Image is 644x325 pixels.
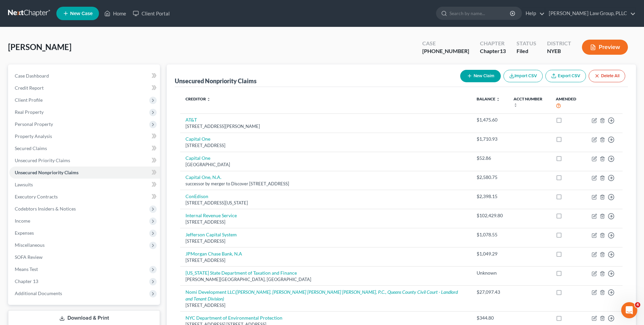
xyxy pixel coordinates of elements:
[129,7,173,19] a: Client Portal
[185,155,210,161] a: Capital One
[185,193,208,199] a: ConEdison
[185,289,458,301] a: Nomi Development LLC([PERSON_NAME], [PERSON_NAME] [PERSON_NAME] [PERSON_NAME], P.C., Queens Count...
[621,302,637,318] iframe: Intercom live chat
[185,200,466,206] div: [STREET_ADDRESS][US_STATE]
[185,289,458,301] i: ([PERSON_NAME], [PERSON_NAME] [PERSON_NAME] [PERSON_NAME], P.C., Queens County Civil Court - Land...
[15,157,70,163] span: Unsecured Priority Claims
[175,77,257,85] div: Unsecured Nonpriority Claims
[207,97,211,101] i: unfold_more
[9,130,160,142] a: Property Analysis
[477,155,503,161] div: $52.86
[589,70,625,82] button: Delete All
[15,230,34,236] span: Expenses
[545,7,636,19] a: [PERSON_NAME] Law Group, PLLC
[545,70,586,82] a: Export CSV
[9,82,160,94] a: Credit Report
[101,7,129,19] a: Home
[477,193,503,200] div: $2,398.15
[185,302,466,309] div: [STREET_ADDRESS]
[477,315,503,321] div: $344.80
[480,47,506,55] div: Chapter
[185,257,466,264] div: [STREET_ADDRESS]
[15,121,53,127] span: Personal Property
[503,70,543,82] button: Import CSV
[15,290,62,296] span: Additional Documents
[185,238,466,244] div: [STREET_ADDRESS]
[582,40,628,55] button: Preview
[460,70,501,82] button: New Claim
[547,47,571,55] div: NYEB
[8,42,71,52] span: [PERSON_NAME]
[449,7,511,19] input: Search by name...
[477,96,500,101] a: Balance unfold_more
[547,40,571,47] div: District
[9,191,160,203] a: Executory Contracts
[550,92,586,113] th: Amended
[185,232,237,237] a: Jefferson Capital System
[477,250,503,257] div: $1,049.29
[522,7,545,19] a: Help
[477,174,503,181] div: $2,580.75
[635,302,640,308] span: 4
[9,142,160,154] a: Secured Claims
[15,182,33,187] span: Lawsuits
[15,254,43,260] span: SOFA Review
[185,251,242,257] a: JPMorgan Chase Bank, N.A
[514,96,542,107] a: Acct Number unfold_more
[500,48,506,54] span: 13
[422,47,469,55] div: [PHONE_NUMBER]
[15,194,58,199] span: Executory Contracts
[517,47,536,55] div: Filed
[15,206,76,212] span: Codebtors Insiders & Notices
[15,278,38,284] span: Chapter 13
[422,40,469,47] div: Case
[9,70,160,82] a: Case Dashboard
[185,219,466,225] div: [STREET_ADDRESS]
[517,40,536,47] div: Status
[185,315,282,321] a: NYC Department of Environmental Protection
[480,40,506,47] div: Chapter
[185,174,221,180] a: Capital One, N.A.
[9,251,160,263] a: SOFA Review
[514,103,518,107] i: unfold_more
[185,213,237,218] a: Internal Revenue Service
[15,170,78,175] span: Unsecured Nonpriority Claims
[15,218,30,224] span: Income
[15,266,38,272] span: Means Test
[185,96,211,101] a: Creditor unfold_more
[15,133,52,139] span: Property Analysis
[185,142,466,149] div: [STREET_ADDRESS]
[185,276,466,283] div: [PERSON_NAME][GEOGRAPHIC_DATA], [GEOGRAPHIC_DATA]
[15,145,47,151] span: Secured Claims
[496,97,500,101] i: unfold_more
[15,109,44,115] span: Real Property
[185,181,466,187] div: successor by merger to Discover [STREET_ADDRESS]
[477,212,503,219] div: $102,429.80
[477,117,503,123] div: $1,475.60
[15,97,43,103] span: Client Profile
[15,242,45,248] span: Miscellaneous
[185,117,197,123] a: AT&T
[477,270,503,276] div: Unknown
[9,167,160,179] a: Unsecured Nonpriority Claims
[477,289,503,295] div: $27,097.43
[477,136,503,142] div: $1,710.93
[185,123,466,130] div: [STREET_ADDRESS][PERSON_NAME]
[185,161,466,168] div: [GEOGRAPHIC_DATA]
[477,231,503,238] div: $1,078.55
[15,73,49,79] span: Case Dashboard
[15,85,44,91] span: Credit Report
[9,154,160,167] a: Unsecured Priority Claims
[70,11,93,16] span: New Case
[185,270,297,276] a: [US_STATE] State Department of Taxation and Finance
[9,179,160,191] a: Lawsuits
[185,136,210,142] a: Capital One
